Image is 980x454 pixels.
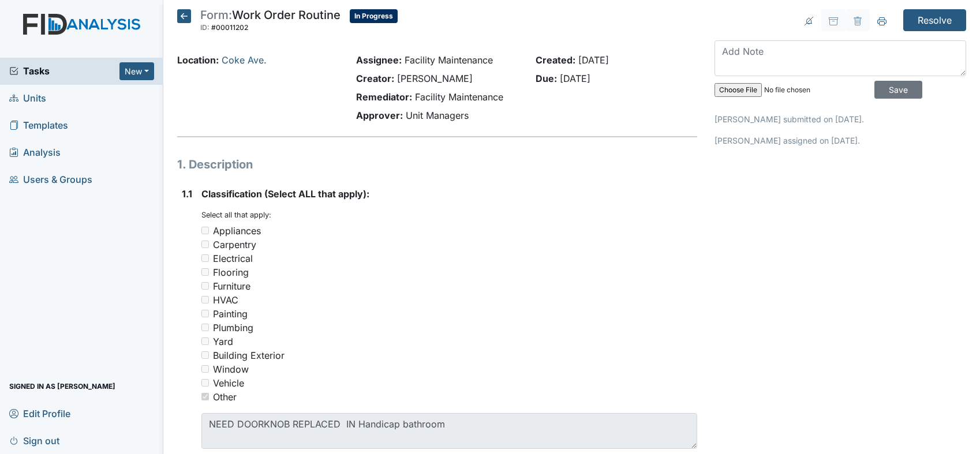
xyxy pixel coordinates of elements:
[356,54,402,66] strong: Assignee:
[578,54,609,66] span: [DATE]
[200,23,210,32] span: ID:
[213,362,249,376] div: Window
[222,54,267,66] a: Coke Ave.
[201,282,209,290] input: Furniture
[213,321,253,335] div: Plumbing
[213,224,261,238] div: Appliances
[201,296,209,303] input: HVAC
[560,73,590,84] span: [DATE]
[715,134,966,147] p: [PERSON_NAME] assigned on [DATE].
[201,379,209,387] input: Vehicle
[213,279,250,293] div: Furniture
[201,188,369,200] span: Classification (Select ALL that apply):
[406,110,469,121] span: Unit Managers
[201,393,209,400] input: Other
[201,351,209,359] input: Building Exterior
[201,227,209,234] input: Appliances
[177,54,219,66] strong: Location:
[9,144,61,162] span: Analysis
[213,376,244,390] div: Vehicle
[201,413,697,449] textarea: NEED DOORKNOB REPLACED IN Handicap bathroom
[213,390,237,404] div: Other
[213,348,285,362] div: Building Exterior
[200,9,341,35] div: Work Order Routine
[356,73,394,84] strong: Creator:
[874,81,922,99] input: Save
[213,265,249,279] div: Flooring
[213,238,256,252] div: Carpentry
[415,91,503,103] span: Facility Maintenance
[9,89,46,107] span: Units
[350,9,398,23] span: In Progress
[715,113,966,125] p: [PERSON_NAME] submitted on [DATE].
[211,23,248,32] span: #00011202
[213,252,253,265] div: Electrical
[536,54,575,66] strong: Created:
[903,9,966,31] input: Resolve
[201,365,209,373] input: Window
[9,432,59,449] span: Sign out
[177,156,697,173] h1: 1. Description
[201,254,209,262] input: Electrical
[356,110,403,121] strong: Approver:
[213,307,248,321] div: Painting
[536,73,557,84] strong: Due:
[9,171,92,189] span: Users & Groups
[213,335,233,348] div: Yard
[201,211,271,219] small: Select all that apply:
[9,404,70,422] span: Edit Profile
[405,54,493,66] span: Facility Maintenance
[9,64,119,78] a: Tasks
[200,8,232,22] span: Form:
[119,62,154,80] button: New
[201,337,209,345] input: Yard
[182,187,192,201] label: 1.1
[201,241,209,248] input: Carpentry
[201,310,209,317] input: Painting
[9,117,68,134] span: Templates
[9,377,115,395] span: Signed in as [PERSON_NAME]
[201,268,209,276] input: Flooring
[201,324,209,331] input: Plumbing
[213,293,238,307] div: HVAC
[356,91,412,103] strong: Remediator:
[397,73,473,84] span: [PERSON_NAME]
